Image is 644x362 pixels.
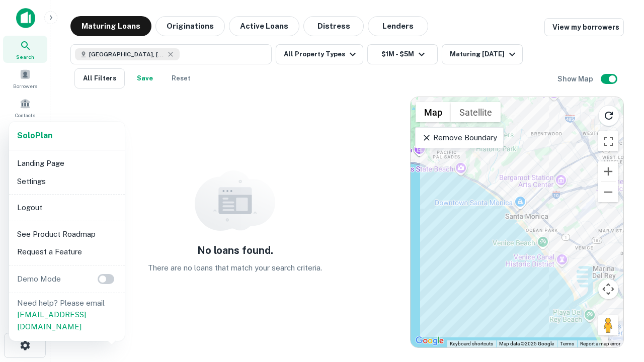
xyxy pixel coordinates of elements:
[13,243,121,261] li: Request a Feature
[13,172,121,191] li: Settings
[13,273,65,285] p: Demo Mode
[17,130,52,142] a: SoloPlan
[13,154,121,172] li: Landing Page
[17,310,86,331] a: [EMAIL_ADDRESS][DOMAIN_NAME]
[13,225,121,243] li: See Product Roadmap
[17,297,117,333] p: Need help? Please email
[17,131,52,140] strong: Solo Plan
[13,199,121,217] li: Logout
[594,282,644,330] iframe: Chat Widget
